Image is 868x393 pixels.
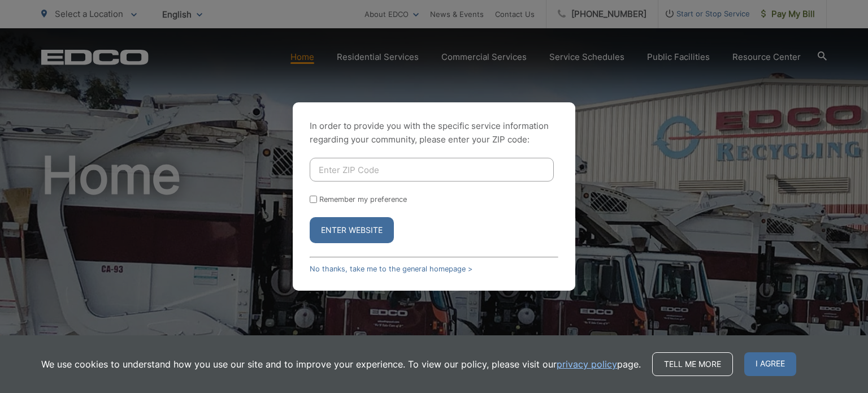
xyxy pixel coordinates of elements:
[652,352,733,376] a: Tell me more
[744,352,796,376] span: I agree
[310,217,394,243] button: Enter Website
[557,357,617,371] a: privacy policy
[319,195,407,204] label: Remember my preference
[310,265,472,273] a: No thanks, take me to the general homepage >
[41,357,641,371] p: We use cookies to understand how you use our site and to improve your experience. To view our pol...
[310,158,554,182] input: Enter ZIP Code
[310,119,558,146] p: In order to provide you with the specific service information regarding your community, please en...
